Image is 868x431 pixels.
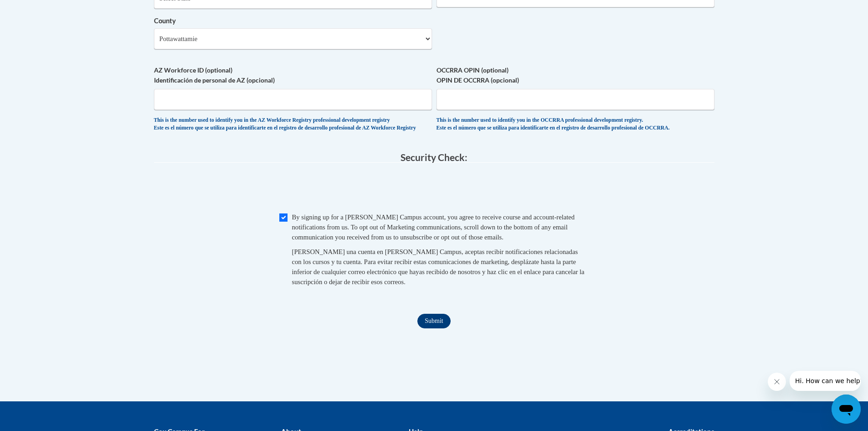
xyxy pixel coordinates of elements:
[401,151,467,163] span: Security Check:
[292,248,585,286] span: [PERSON_NAME] una cuenta en [PERSON_NAME] Campus, aceptas recibir notificaciones relacionadas con...
[154,16,432,26] label: County
[154,117,432,132] div: This is the number used to identify you in the AZ Workforce Registry professional development reg...
[417,314,450,328] input: Submit
[437,117,714,132] div: This is the number used to identify you in the OCCRRA professional development registry. Este es ...
[154,65,432,85] label: AZ Workforce ID (optional) Identificación de personal de AZ (opcional)
[437,65,714,85] label: OCCRRA OPIN (optional) OPIN DE OCCRRA (opcional)
[365,172,503,208] iframe: reCAPTCHA
[832,395,861,424] iframe: Button to launch messaging window
[292,213,575,241] span: By signing up for a [PERSON_NAME] Campus account, you agree to receive course and account-related...
[5,6,74,14] span: Hi. How can we help?
[768,373,786,391] iframe: Close message
[790,371,861,391] iframe: Message from company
